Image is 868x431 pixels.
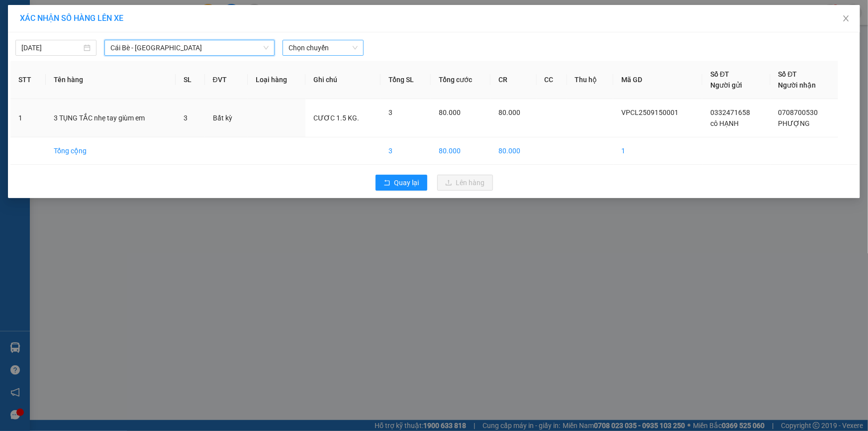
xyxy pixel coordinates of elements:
span: PHƯỢNG [778,119,810,127]
span: Nhận: [85,9,109,20]
div: VP [GEOGRAPHIC_DATA] [85,8,186,32]
span: 0708700530 [778,108,818,116]
span: 3 [184,114,188,122]
th: SL [176,61,204,99]
div: 0708700530 [85,44,186,58]
th: Ghi chú [305,61,381,99]
td: Bất kỳ [205,99,248,137]
th: Tên hàng [46,61,176,99]
input: 15/09/2025 [21,42,82,53]
th: Tổng cước [431,61,491,99]
span: close [842,14,850,22]
td: Tổng cộng [46,137,176,165]
span: 80.000 [439,108,461,116]
span: Số ĐT [778,70,797,78]
th: CC [537,61,567,99]
span: VPCL2509150001 [621,108,678,116]
td: 1 [10,99,46,137]
th: Thu hộ [567,61,614,99]
td: 3 TỤNG TẮC nhẹ tay giùm em [46,99,176,137]
td: 80.000 [490,137,537,165]
span: CƯƠC 1.5 KG. [313,114,359,122]
span: XÁC NHẬN SỐ HÀNG LÊN XE [20,13,123,23]
span: Rồi : [7,65,24,76]
span: rollback [384,179,390,187]
div: 80.000 [7,64,80,76]
span: Người nhận [778,81,816,89]
span: Gửi: [8,9,24,20]
span: down [263,45,269,51]
span: 80.000 [498,108,520,116]
div: cô HẠNH [8,20,78,32]
td: 1 [613,137,702,165]
th: Loại hàng [248,61,305,99]
button: Close [832,5,860,33]
th: CR [490,61,537,99]
span: Người gửi [710,81,742,89]
span: cô HẠNH [710,119,739,127]
span: Quay lại [394,177,419,188]
span: 0332471658 [710,108,750,116]
span: Chọn chuyến [289,40,358,55]
td: 3 [381,137,431,165]
td: 80.000 [431,137,491,165]
div: VP Cai Lậy [8,8,78,20]
th: Tổng SL [381,61,431,99]
span: Cái Bè - Sài Gòn [110,40,269,55]
button: rollbackQuay lại [376,175,427,191]
div: 0332471658 [8,32,78,46]
button: uploadLên hàng [437,175,493,191]
span: Số ĐT [710,70,729,78]
span: 3 [388,108,392,116]
th: Mã GD [613,61,702,99]
th: STT [10,61,46,99]
th: ĐVT [205,61,248,99]
div: PHƯỢNG [85,32,186,44]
